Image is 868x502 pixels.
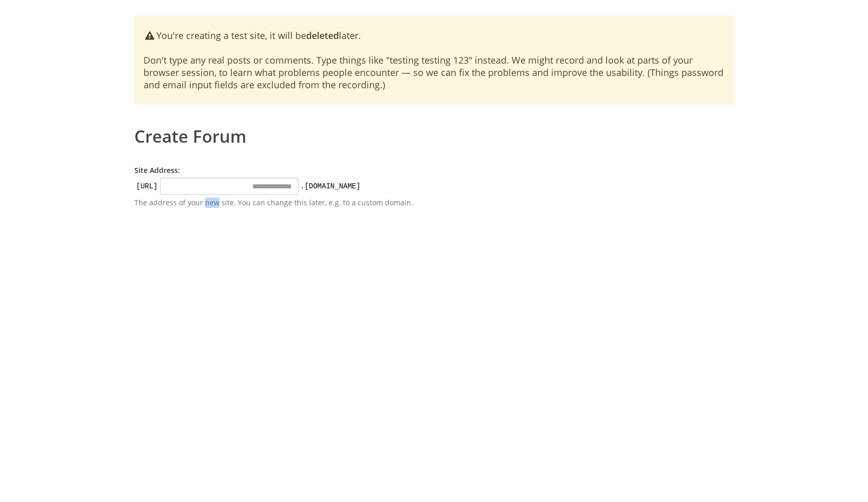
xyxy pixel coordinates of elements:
[306,29,339,42] b: deleted
[134,181,160,191] kbd: [URL]
[134,15,734,105] div: You're creating a test site, it will be later. Don't type any real posts or comments. Type things...
[134,165,180,175] label: Site Address:
[134,120,734,145] h1: Create Forum
[298,181,363,191] kbd: .[DOMAIN_NAME]
[134,198,432,208] p: The address of your new site. You can change this later, e.g. to a custom domain.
